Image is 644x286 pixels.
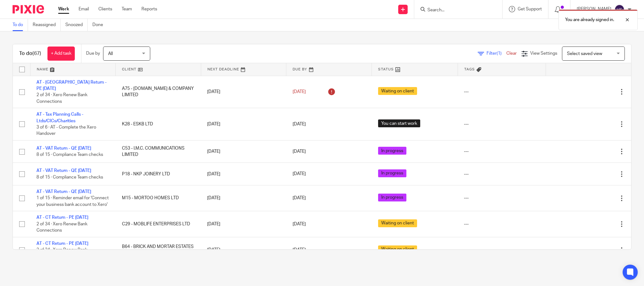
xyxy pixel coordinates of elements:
div: --- [464,89,539,95]
span: [DATE] [293,149,306,154]
span: Waiting on client [378,219,417,227]
td: [DATE] [201,163,286,185]
div: --- [464,148,539,155]
span: 2 of 34 · Xero Renew Bank Connections [36,93,87,104]
a: AT - VAT Return - QE [DATE] [36,190,91,194]
p: Due by [86,50,100,57]
span: 2 of 34 · Xero Renew Bank Connections [36,222,87,233]
a: Snoozed [65,19,88,31]
td: [DATE] [201,76,286,108]
span: (67) [32,51,41,56]
h1: To do [19,50,41,57]
span: All [108,52,113,56]
span: Waiting on client [378,245,417,253]
a: AT - [GEOGRAPHIC_DATA] Return - PE [DATE] [36,80,107,91]
span: 2 of 34 · Xero Renew Bank Connections [36,248,87,259]
div: --- [464,195,539,201]
div: --- [464,121,539,127]
span: Filter [487,51,506,56]
a: Team [122,6,132,12]
span: [DATE] [293,122,306,126]
p: You are already signed in. [565,17,614,23]
span: [DATE] [293,196,306,201]
td: K28 - ESKB LTD [116,108,201,140]
span: In progress [378,194,406,201]
span: You can start work [378,119,420,127]
td: M15 - MORTOO HOMES LTD [116,185,201,211]
a: To do [13,19,28,31]
a: AT - VAT Return - QE [DATE] [36,146,91,151]
td: [DATE] [201,185,286,211]
td: B64 - BRICK AND MORTAR ESTATES LIMITED [116,237,201,263]
a: AT - CT Return - PE [DATE] [36,241,88,246]
span: 1 of 15 · Reminder email for 'Connect your business bank account to Xero' [36,196,109,207]
a: + Add task [47,47,75,61]
td: P18 - NKP JOINERY LTD [116,163,201,185]
div: --- [464,247,539,253]
span: In progress [378,147,406,155]
span: (1) [497,51,502,56]
td: C29 - MOBLIFE ENTERPRISES LTD [116,211,201,237]
a: Clear [506,51,517,56]
span: In progress [378,169,406,177]
td: [DATE] [201,211,286,237]
span: 8 of 15 · Compliance Team checks [36,175,103,179]
a: AT - Tax Planning Calls - Ltds/CICs/Charities [36,112,83,123]
a: Done [92,19,108,31]
a: Reassigned [33,19,61,31]
td: [DATE] [201,140,286,163]
span: 3 of 6 · AT - Complete the Xero Handover [36,125,96,136]
span: [DATE] [293,172,306,176]
span: Select saved view [567,52,602,56]
span: 8 of 15 · Compliance Team checks [36,152,103,157]
span: [DATE] [293,248,306,252]
div: --- [464,171,539,177]
img: Pixie [13,5,44,14]
a: AT - VAT Return - QE [DATE] [36,168,91,173]
span: [DATE] [293,90,306,94]
td: [DATE] [201,108,286,140]
td: [DATE] [201,237,286,263]
a: AT - CT Return - PE [DATE] [36,215,88,220]
div: --- [464,221,539,227]
span: Tags [464,68,475,71]
img: svg%3E [614,4,625,14]
a: Work [58,6,69,12]
td: C53 - I.M.C. COMMUNICATIONS LIMITED [116,140,201,163]
a: Reports [141,6,157,12]
td: A75 - [DOMAIN_NAME] & COMPANY LIMITED [116,76,201,108]
span: [DATE] [293,222,306,226]
span: Waiting on client [378,87,417,95]
span: View Settings [530,51,557,56]
a: Clients [98,6,112,12]
a: Email [79,6,89,12]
